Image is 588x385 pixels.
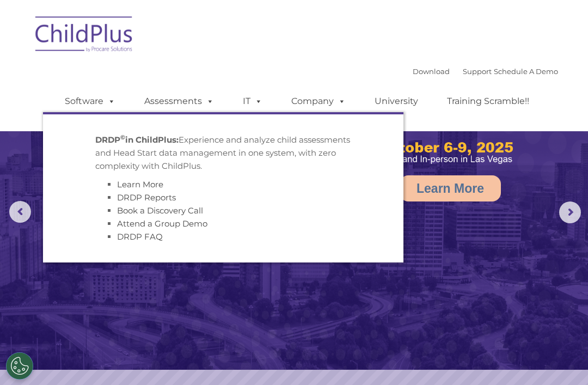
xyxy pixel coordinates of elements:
button: Cookies Settings [6,352,33,380]
a: Download [413,67,450,76]
strong: DRDP in ChildPlus: [95,135,179,145]
a: University [364,90,429,112]
a: Book a Discovery Call [117,205,203,216]
p: Experience and analyze child assessments and Head Start data management in one system, with zero ... [95,133,351,173]
a: Attend a Group Demo [117,218,207,229]
a: Training Scramble!! [436,90,540,112]
a: Software [54,90,126,112]
a: Assessments [133,90,225,112]
a: DRDP FAQ [117,231,163,242]
a: Learn More [400,175,501,201]
a: Support [463,67,492,76]
a: IT [232,90,273,112]
sup: © [120,133,125,141]
a: Learn More [117,179,163,190]
img: ChildPlus by Procare Solutions [30,9,139,63]
a: DRDP Reports [117,192,176,203]
a: Schedule A Demo [494,67,558,76]
font: | [413,67,558,76]
a: Company [280,90,357,112]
